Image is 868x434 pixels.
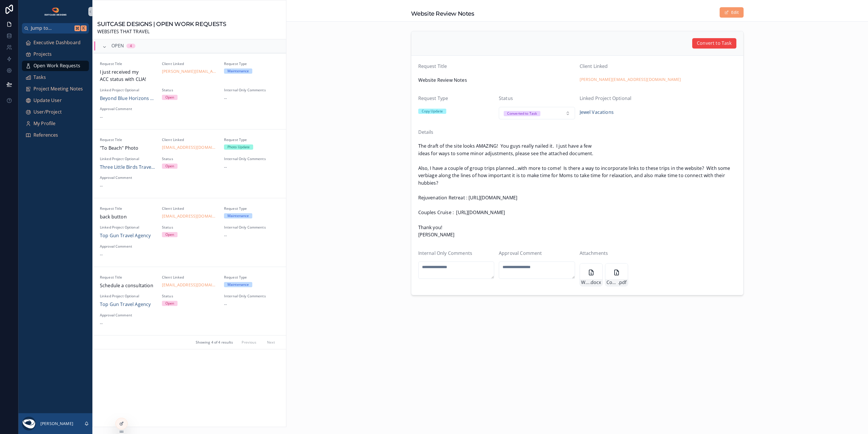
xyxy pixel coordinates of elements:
span: Jump to... [31,25,72,32]
span: Approval Comment [100,244,155,249]
span: -- [100,320,103,327]
span: Client Linked [580,63,608,69]
p: [PERSON_NAME] [40,421,73,426]
a: My Profile [22,118,89,129]
span: Internal Only Comments [224,88,279,92]
a: Request Titleback buttonClient Linked[EMAIL_ADDRESS][DOMAIN_NAME]Request TypeMaintenanceLinked Pr... [93,198,286,267]
span: Status [162,294,217,298]
a: Tasks [22,72,89,83]
a: [EMAIL_ADDRESS][DOMAIN_NAME] [162,144,217,150]
span: Status [499,95,513,101]
a: Jewel Vacations [580,109,614,116]
span: References [33,131,58,139]
span: back button [100,213,155,221]
span: -- [100,182,103,190]
span: Internal Only Comments [224,294,279,298]
span: Request Type [224,206,279,211]
span: Status [162,225,217,230]
span: Costa-Rica-DSP-Badge [606,279,618,286]
a: References [22,130,89,140]
a: [EMAIL_ADDRESS][DOMAIN_NAME] [162,213,217,219]
img: App logo [44,7,67,16]
div: Photo Update [227,144,250,150]
button: Convert to Task [692,38,736,49]
span: Status [162,88,217,92]
span: My Profile [33,120,56,127]
span: Open Work Requests [33,62,80,70]
button: Jump to...K [22,23,89,34]
a: User/Project [22,107,89,117]
a: Three Little Birds Travel Agency [100,164,155,171]
span: -- [224,95,227,102]
span: Linked Project Optional [580,95,632,101]
a: Projects [22,49,89,60]
span: Linked Project Optional [100,157,155,161]
div: Converted to Task [507,111,537,116]
a: Executive Dashboard [22,38,89,48]
span: Client Linked [162,138,217,142]
a: Top Gun Travel Agency [100,301,151,308]
span: Showing 4 of 4 results [196,340,233,345]
a: Open Work Requests [22,61,89,71]
span: Approval Comment [100,107,155,111]
span: Linked Project Optional [100,294,155,298]
span: Request Type [224,138,279,142]
span: "To Beach" Photo [100,144,155,152]
span: Client Linked [162,206,217,211]
span: Status [162,157,217,161]
span: Website Review Notes [418,77,575,84]
span: Internal Only Comments [418,250,473,256]
span: I just received my ACC status with CLIA! [100,68,155,83]
span: Request Title [100,275,155,280]
span: Request Title [100,138,155,142]
a: Update User [22,95,89,106]
span: Approval Comment [100,175,155,180]
button: Edit [720,7,744,18]
span: Schedule a consultation [100,282,155,290]
div: 4 [130,44,132,48]
span: Project Meeting Notes [33,85,83,93]
span: K [81,26,86,31]
span: Request Title [418,63,447,69]
span: Client Linked [162,62,217,66]
span: Request Type [224,62,279,66]
span: Attachments [580,250,608,256]
div: Open [165,232,174,237]
span: -- [224,164,227,171]
span: Request Type [418,95,448,101]
span: Website-Ideas [581,279,589,286]
span: -- [224,301,227,308]
h1: Website Review Notes [411,10,474,18]
span: Approval Comment [499,250,542,256]
span: Request Title [100,206,155,211]
div: Maintenance [227,282,249,287]
span: Approval Comment [100,313,155,318]
a: Top Gun Travel Agency [100,232,151,240]
span: Linked Project Optional [100,225,155,230]
a: Request TitleI just received my ACC status with CLIA!Client Linked[PERSON_NAME][EMAIL_ADDRESS][DO... [93,53,286,129]
span: User/Project [33,108,62,116]
a: [PERSON_NAME][EMAIL_ADDRESS][DOMAIN_NAME] [580,77,681,82]
span: Tasks [33,74,46,81]
span: -- [100,114,103,121]
span: Details [418,129,434,135]
a: Request TitleSchedule a consultationClient Linked[EMAIL_ADDRESS][DOMAIN_NAME]Request TypeMaintena... [93,267,286,335]
span: .pdf [618,279,627,286]
div: Open [165,301,174,306]
span: Convert to Task [697,40,731,47]
a: Request Title"To Beach" PhotoClient Linked[EMAIL_ADDRESS][DOMAIN_NAME]Request TypePhoto UpdateLin... [93,129,286,198]
a: Beyond Blue Horizons Travel [100,95,155,102]
span: Request Type [224,275,279,280]
span: -- [100,251,103,259]
span: Internal Only Comments [224,157,279,161]
span: Linked Project Optional [100,88,155,92]
span: Client Linked [162,275,217,280]
h1: SUITCASE DESIGNS | OPEN WORK REQUESTS [97,20,226,28]
span: The draft of the site looks AMAZING! You guys really nailed it. I just have a few ideas for ways ... [418,142,736,239]
div: Maintenance [227,213,249,218]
